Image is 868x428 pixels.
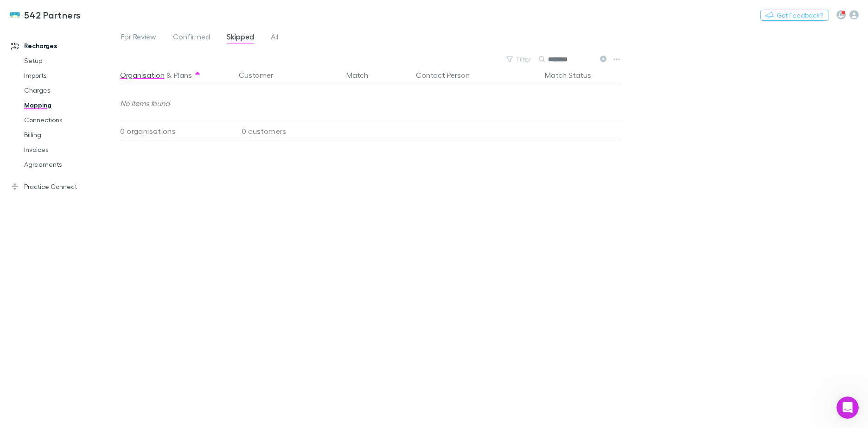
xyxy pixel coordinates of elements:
[15,98,125,113] a: Mapping
[231,122,343,140] div: 0 customers
[120,66,228,84] div: &
[760,10,829,21] button: Got Feedback?
[15,142,125,157] a: Invoices
[121,32,156,44] span: For Review
[239,66,284,84] button: Customer
[15,53,125,68] a: Setup
[15,127,125,142] a: Billing
[836,397,859,419] iframe: Intercom live chat
[227,32,254,44] span: Skipped
[15,68,125,83] a: Imports
[24,9,81,20] h3: 542 Partners
[173,32,210,44] span: Confirmed
[2,38,125,53] a: Recharges
[9,9,20,20] img: 542 Partners's Logo
[271,32,278,44] span: All
[346,66,379,84] button: Match
[174,66,192,84] button: Plans
[2,179,125,194] a: Practice Connect
[15,157,125,172] a: Agreements
[545,66,602,84] button: Match Status
[120,85,616,122] div: No items found
[120,122,231,140] div: 0 organisations
[15,83,125,98] a: Charges
[502,54,537,65] button: Filter
[15,113,125,127] a: Connections
[416,66,481,84] button: Contact Person
[4,4,87,26] a: 542 Partners
[120,66,165,84] button: Organisation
